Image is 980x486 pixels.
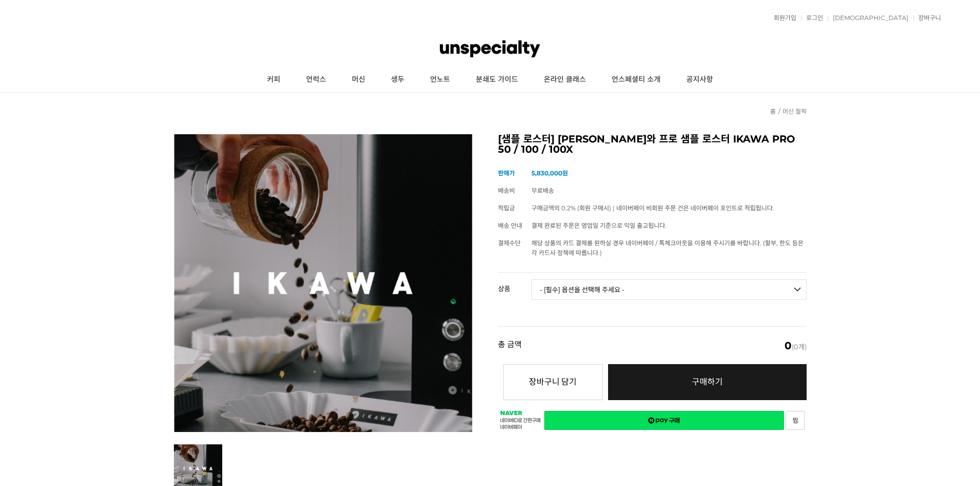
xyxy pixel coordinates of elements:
a: 머신 [339,67,378,93]
span: 결제수단 [498,239,521,247]
th: 상품 [498,273,531,296]
a: 언스페셜티 소개 [599,67,673,93]
a: 새창 [786,411,805,430]
span: 배송 안내 [498,222,522,229]
span: 구매금액의 0.2% (회원 구매시) | 네이버페이 비회원 주문 건은 네이버페이 포인트로 적립됩니다. [531,204,774,212]
span: 구매하기 [692,377,723,387]
a: 홈 [770,107,776,115]
a: 머신 월픽 [782,107,807,115]
span: 적립금 [498,204,515,212]
span: 판매가 [498,169,515,177]
img: IKAWA PRO 50, IKAWA PRO 100, IKAWA PRO 100X [174,134,472,432]
a: 새창 [544,411,784,430]
a: 로그인 [801,15,823,21]
a: 장바구니 [913,15,941,21]
span: 배송비 [498,187,515,194]
button: 장바구니 담기 [503,364,603,400]
a: 생두 [378,67,417,93]
strong: 5,830,000원 [531,169,568,177]
img: 언스페셜티 몰 [440,33,540,64]
span: 무료배송 [531,187,554,194]
a: 회원가입 [769,15,796,21]
span: 결제 완료된 주문은 영업일 기준으로 익일 출고됩니다. [531,222,667,229]
a: 분쇄도 가이드 [463,67,531,93]
a: [DEMOGRAPHIC_DATA] [828,15,908,21]
span: (0개) [785,340,807,351]
a: 구매하기 [608,364,807,400]
a: 언럭스 [293,67,339,93]
em: 0 [785,339,792,352]
span: 해당 상품의 카드 결제를 원하실 경우 네이버페이 / 톡체크아웃을 이용해 주시기를 바랍니다. (할부, 한도 등은 각 카드사 정책에 따릅니다.) [531,239,804,257]
a: 언노트 [417,67,463,93]
h2: [샘플 로스터] [PERSON_NAME]와 프로 샘플 로스터 IKAWA PRO 50 / 100 / 100X [498,134,807,154]
a: 공지사항 [673,67,726,93]
strong: 총 금액 [498,340,522,351]
a: 커피 [254,67,293,93]
a: 온라인 클래스 [531,67,599,93]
